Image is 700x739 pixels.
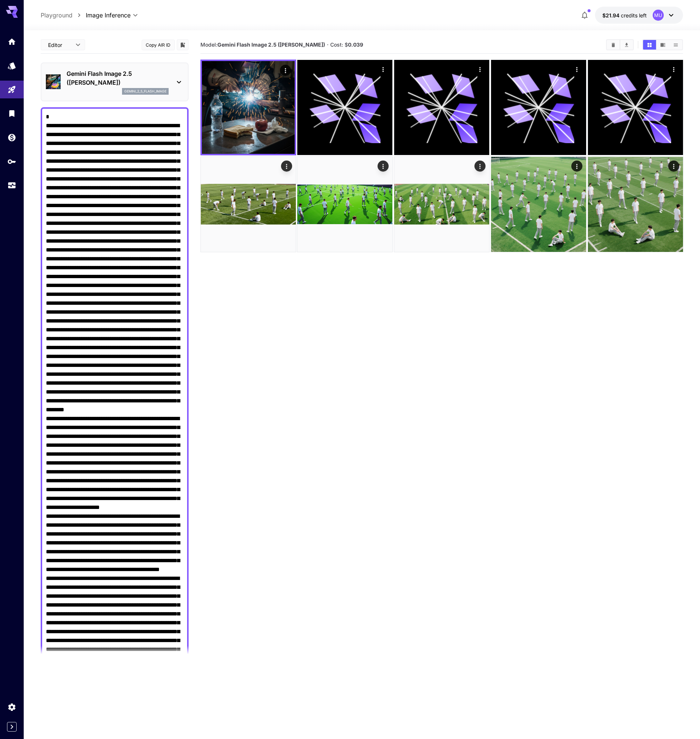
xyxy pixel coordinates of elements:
[378,161,389,172] div: Actions
[46,66,183,98] div: Gemini Flash Image 2.5 ([PERSON_NAME])gemini_2_5_flash_image
[394,157,489,252] img: 2Q==
[474,64,486,75] div: Actions
[378,64,389,75] div: Actions
[7,157,16,166] div: API Keys
[620,40,633,50] button: Download All
[656,40,669,50] button: Show media in video view
[653,10,664,21] div: MU
[330,41,363,48] span: Cost: $
[41,11,72,20] a: Playground
[48,41,71,49] span: Editor
[602,11,647,19] div: $21.9396
[281,161,292,172] div: Actions
[571,64,582,75] div: Actions
[86,11,131,20] span: Image Inference
[7,181,16,190] div: Usage
[668,64,679,75] div: Actions
[297,157,392,252] img: 9k=
[67,69,169,87] p: Gemini Flash Image 2.5 ([PERSON_NAME])
[7,61,16,70] div: Models
[200,41,325,48] span: Model:
[327,40,329,49] p: ·
[643,40,656,50] button: Show media in grid view
[217,41,325,48] b: Gemini Flash Image 2.5 ([PERSON_NAME])
[348,41,363,48] b: 0.039
[142,40,175,50] button: Copy AIR ID
[621,12,647,18] span: credits left
[571,161,582,172] div: Actions
[491,157,586,252] img: 2Q==
[7,722,17,732] button: Expand sidebar
[201,157,296,252] img: Z
[7,85,16,94] div: Playground
[124,89,166,94] p: gemini_2_5_flash_image
[202,61,295,154] img: Z
[179,40,186,49] button: Add to library
[7,702,16,712] div: Settings
[602,12,621,18] span: $21.94
[668,161,679,172] div: Actions
[669,40,682,50] button: Show media in list view
[606,39,634,50] div: Clear AllDownload All
[607,40,620,50] button: Clear All
[7,109,16,118] div: Library
[7,37,16,46] div: Home
[595,7,683,24] button: $21.9396MU
[588,157,683,252] img: 9k=
[41,11,86,20] nav: breadcrumb
[642,39,683,50] div: Show media in grid viewShow media in video viewShow media in list view
[7,133,16,142] div: Wallet
[474,161,486,172] div: Actions
[280,65,291,76] div: Actions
